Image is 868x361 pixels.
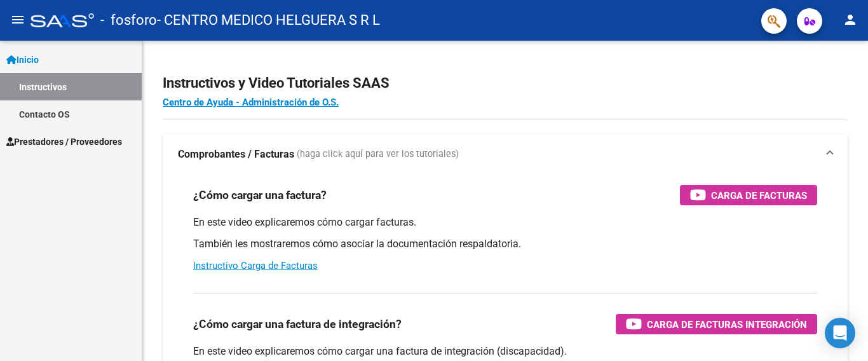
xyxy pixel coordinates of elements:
button: Carga de Facturas Integración [616,314,817,334]
span: Carga de Facturas Integración [647,317,807,332]
p: En este video explicaremos cómo cargar facturas. [193,215,817,229]
p: En este video explicaremos cómo cargar una factura de integración (discapacidad). [193,344,817,358]
mat-icon: menu [10,12,25,27]
h3: ¿Cómo cargar una factura de integración? [193,315,402,333]
span: Carga de Facturas [711,187,807,203]
a: Centro de Ayuda - Administración de O.S. [163,97,339,108]
h3: ¿Cómo cargar una factura? [193,186,327,204]
span: (haga click aquí para ver los tutoriales) [297,147,459,161]
button: Carga de Facturas [680,185,817,205]
span: - fosforo [100,6,157,34]
p: También les mostraremos cómo asociar la documentación respaldatoria. [193,237,817,251]
span: Prestadores / Proveedores [6,135,122,149]
strong: Comprobantes / Facturas [178,147,294,161]
span: Inicio [6,53,39,67]
div: Open Intercom Messenger [825,318,855,348]
a: Instructivo Carga de Facturas [193,260,318,271]
h2: Instructivos y Video Tutoriales SAAS [163,71,848,95]
mat-icon: person [843,12,858,27]
mat-expansion-panel-header: Comprobantes / Facturas (haga click aquí para ver los tutoriales) [163,134,848,175]
span: - CENTRO MEDICO HELGUERA S R L [157,6,380,34]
